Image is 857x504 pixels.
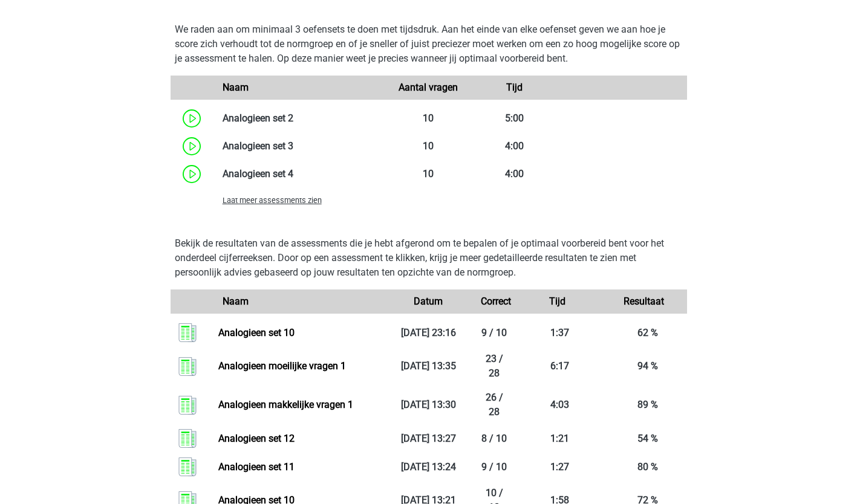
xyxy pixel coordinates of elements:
div: Resultaat [601,294,686,309]
div: Tijd [515,294,601,309]
div: Aantal vragen [385,80,471,95]
a: Analogieen set 12 [218,433,295,444]
span: Laat meer assessments zien [223,196,322,205]
div: Analogieen set 2 [213,111,386,126]
div: Naam [213,294,386,309]
a: Analogieen moeilijke vragen 1 [218,360,346,372]
div: Datum [385,294,471,309]
div: Analogieen set 4 [213,167,386,181]
a: Analogieen makkelijke vragen 1 [218,399,353,410]
p: We raden aan om minimaal 3 oefensets te doen met tijdsdruk. Aan het einde van elke oefenset geven... [175,22,683,66]
a: Analogieen set 11 [218,461,295,473]
div: Naam [213,80,386,95]
div: Analogieen set 3 [213,139,386,153]
div: Tijd [472,80,558,95]
div: Correct [472,294,515,309]
p: Bekijk de resultaten van de assessments die je hebt afgerond om te bepalen of je optimaal voorber... [175,236,683,280]
a: Analogieen set 10 [218,327,295,338]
